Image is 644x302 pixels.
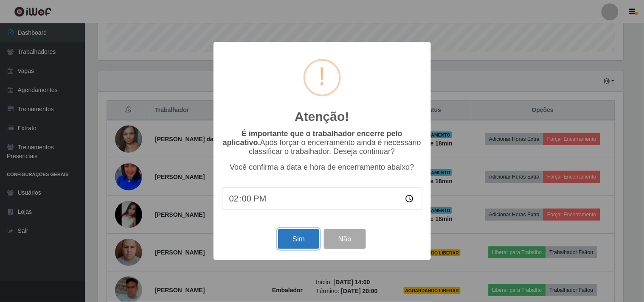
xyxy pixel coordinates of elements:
p: Você confirma a data e hora de encerramento abaixo? [222,163,422,172]
button: Não [324,229,366,249]
h2: Atenção! [295,109,349,124]
button: Sim [278,229,319,249]
b: É importante que o trabalhador encerre pelo aplicativo. [223,129,402,147]
p: Após forçar o encerramento ainda é necessário classificar o trabalhador. Deseja continuar? [222,129,422,156]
